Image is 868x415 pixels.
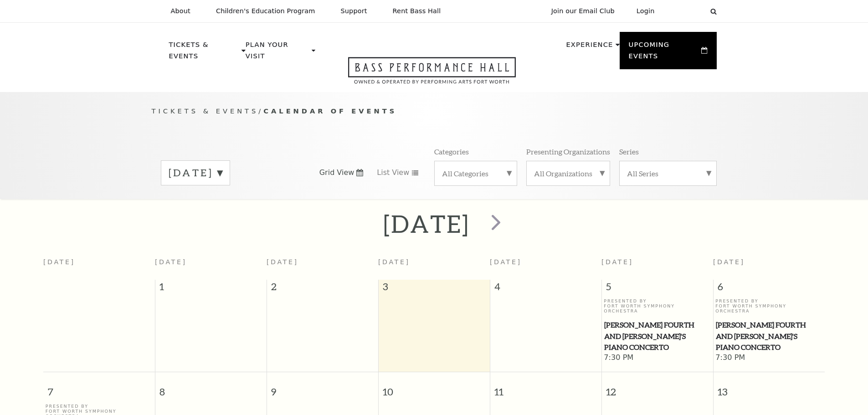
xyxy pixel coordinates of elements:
[152,107,259,115] span: Tickets & Events
[216,7,315,15] p: Children's Education Program
[604,353,711,363] span: 7:30 PM
[155,280,267,298] span: 1
[602,280,713,298] span: 5
[152,106,717,117] p: /
[377,168,409,178] span: List View
[267,258,298,266] span: [DATE]
[714,280,825,298] span: 6
[566,39,613,56] p: Experience
[341,7,367,15] p: Support
[601,258,633,266] span: [DATE]
[714,372,825,404] span: 13
[715,353,822,363] span: 7:30 PM
[716,319,822,353] span: [PERSON_NAME] Fourth and [PERSON_NAME]'s Piano Concerto
[442,169,509,178] label: All Categories
[713,258,745,266] span: [DATE]
[629,39,699,67] p: Upcoming Events
[604,298,711,314] p: Presented By Fort Worth Symphony Orchestra
[526,147,610,156] p: Presenting Organizations
[604,319,710,353] span: [PERSON_NAME] Fourth and [PERSON_NAME]'s Piano Concerto
[378,258,410,266] span: [DATE]
[490,258,522,266] span: [DATE]
[619,147,639,156] p: Series
[627,169,709,178] label: All Series
[155,372,267,404] span: 8
[478,208,511,240] button: next
[434,147,469,156] p: Categories
[383,209,469,238] h2: [DATE]
[379,280,490,298] span: 3
[43,372,155,404] span: 7
[319,168,354,178] span: Grid View
[490,280,601,298] span: 4
[602,372,713,404] span: 12
[267,280,378,298] span: 2
[534,169,602,178] label: All Organizations
[393,7,441,15] p: Rent Bass Hall
[379,372,490,404] span: 10
[171,7,190,15] p: About
[267,372,378,404] span: 9
[169,166,222,180] label: [DATE]
[490,372,601,404] span: 11
[669,7,702,15] select: Select:
[43,253,155,280] th: [DATE]
[169,39,240,67] p: Tickets & Events
[155,258,187,266] span: [DATE]
[246,39,309,67] p: Plan Your Visit
[263,107,397,115] span: Calendar of Events
[715,298,822,314] p: Presented By Fort Worth Symphony Orchestra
